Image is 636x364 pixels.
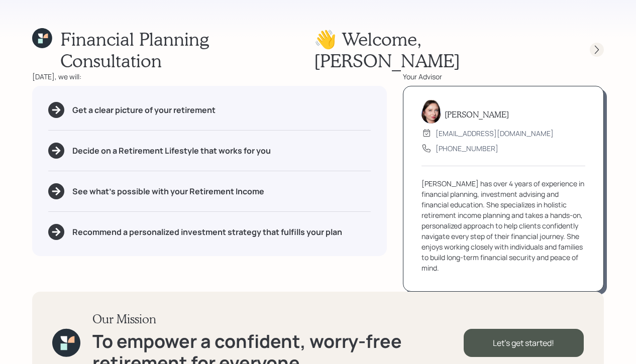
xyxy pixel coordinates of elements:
h1: 👋 Welcome , [PERSON_NAME] [314,28,572,71]
div: [PERSON_NAME] has over 4 years of experience in financial planning, investment advising and finan... [421,178,585,273]
div: [DATE], we will: [32,71,387,82]
h3: Our Mission [92,312,463,326]
h1: Financial Planning Consultation [60,28,314,71]
h5: [PERSON_NAME] [445,109,509,119]
h5: Recommend a personalized investment strategy that fulfills your plan [72,227,342,237]
img: aleksandra-headshot.png [421,99,441,124]
div: [EMAIL_ADDRESS][DOMAIN_NAME] [436,128,554,139]
h5: See what's possible with your Retirement Income [72,187,264,196]
div: Let's get started! [464,329,584,357]
div: [PHONE_NUMBER] [436,143,498,154]
h5: Decide on a Retirement Lifestyle that works for you [72,146,271,156]
h5: Get a clear picture of your retirement [72,105,216,115]
div: Your Advisor [403,71,604,82]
